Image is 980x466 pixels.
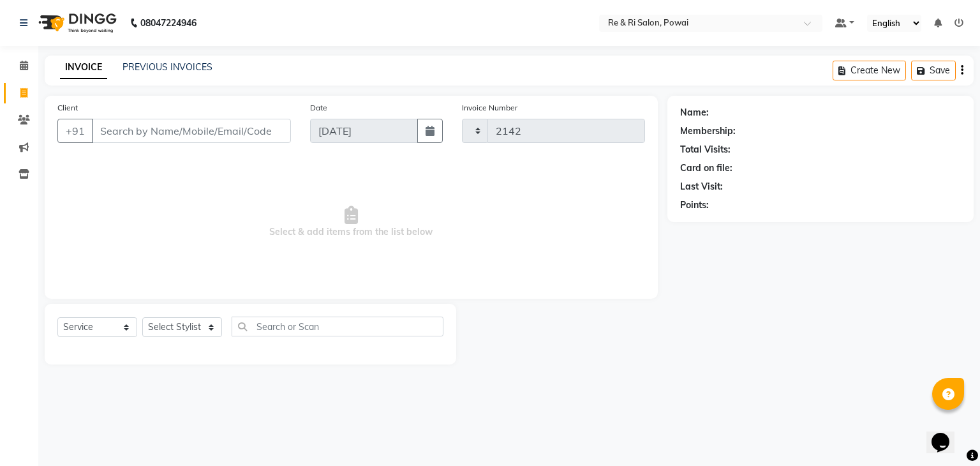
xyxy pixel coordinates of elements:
[33,5,120,41] img: logo
[680,180,723,193] div: Last Visit:
[232,317,443,336] input: Search or Scan
[92,119,291,143] input: Search by Name/Mobile/Email/Code
[833,61,906,80] button: Create New
[140,5,197,41] b: 08047224946
[926,415,967,453] iframe: chat widget
[60,56,107,79] a: INVOICE
[911,61,956,80] button: Save
[57,158,645,286] span: Select & add items from the list below
[680,143,731,156] div: Total Visits:
[462,102,517,114] label: Invoice Number
[310,102,327,114] label: Date
[122,61,212,73] a: PREVIOUS INVOICES
[57,119,93,143] button: +91
[680,199,709,212] div: Points:
[57,102,78,114] label: Client
[680,106,709,119] div: Name:
[680,124,736,138] div: Membership:
[680,162,732,175] div: Card on file:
